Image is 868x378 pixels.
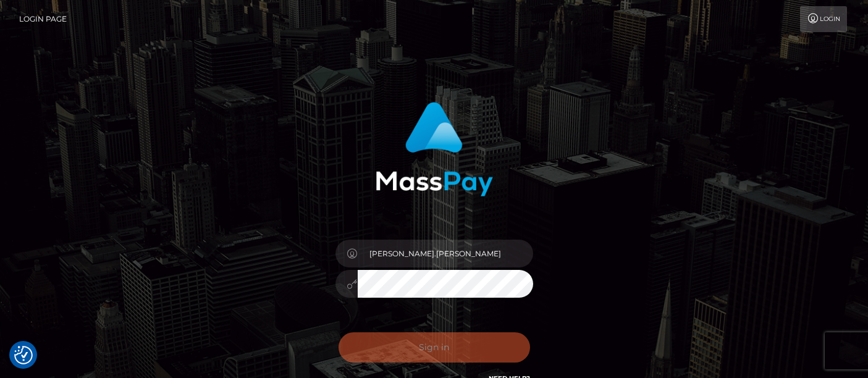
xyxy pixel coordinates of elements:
a: Login Page [19,6,67,32]
img: Revisit consent button [14,346,33,364]
img: MassPay Login [376,102,493,196]
button: Consent Preferences [14,346,33,364]
a: Login [800,6,847,32]
input: Username... [358,240,533,267]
